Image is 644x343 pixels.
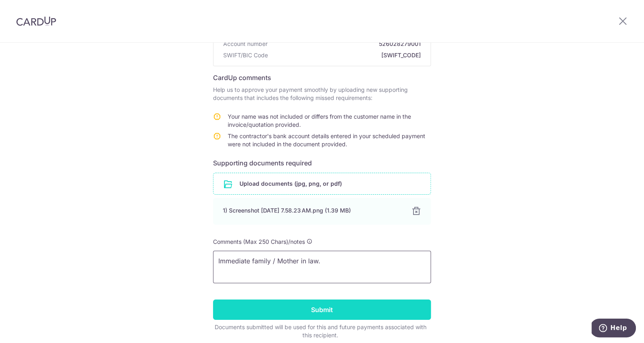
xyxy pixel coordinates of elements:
input: Submit [213,300,431,320]
iframe: Opens a widget where you can find more information [592,319,636,339]
span: Your name was not included or differs from the customer name in the invoice/quotation provided. [228,113,411,128]
div: Documents submitted will be used for this and future payments associated with this recipient. [213,323,428,339]
span: [SWIFT_CODE] [271,51,421,59]
div: Upload documents (jpg, png, or pdf) [213,173,431,195]
h6: CardUp comments [213,73,431,82]
img: CardUp [16,16,56,26]
span: SWIFT/BIC Code [223,51,268,59]
span: The contractor's bank account details entered in your scheduled payment were not included in the ... [228,132,425,148]
span: 526028279001 [271,40,421,48]
h6: Supporting documents required [213,158,431,168]
div: 1) Screenshot [DATE] 7.58.23 AM.png (1.39 MB) [223,206,402,215]
span: Comments (Max 250 Chars)/notes [213,238,305,245]
span: Account number [223,40,268,48]
p: Help us to approve your payment smoothly by uploading new supporting documents that includes the ... [213,86,431,102]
